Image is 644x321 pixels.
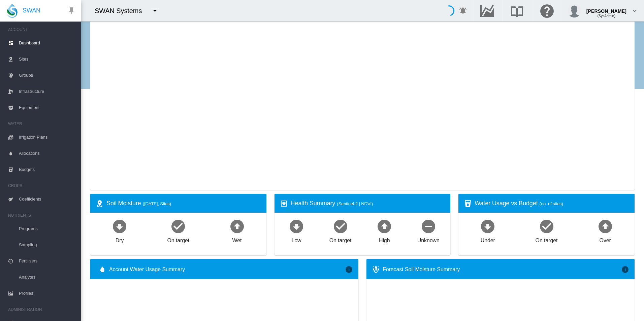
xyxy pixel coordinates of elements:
[19,237,75,253] span: Sampling
[19,83,75,100] span: Infrastructure
[109,266,345,273] span: Account Water Usage Summary
[540,201,563,206] span: (no. of sites)
[372,265,380,274] md-icon: icon-thermometer-lines
[170,218,186,234] md-icon: icon-checkbox-marked-circle
[475,199,629,208] div: Water Usage vs Budget
[288,218,304,234] md-icon: icon-arrow-down-bold-circle
[19,145,75,162] span: Allocations
[376,218,392,234] md-icon: icon-arrow-up-bold-circle
[167,234,189,244] div: On target
[19,191,75,207] span: Coefficients
[23,6,40,15] span: SWAN
[67,7,75,15] md-icon: icon-pin
[19,129,75,145] span: Irrigation Plans
[539,218,555,234] md-icon: icon-checkbox-marked-circle
[19,67,75,83] span: Groups
[600,234,611,244] div: Over
[631,7,639,15] md-icon: icon-chevron-down
[345,265,353,274] md-icon: icon-information
[329,234,352,244] div: On target
[586,5,626,12] div: [PERSON_NAME]
[148,4,162,17] button: icon-menu-down
[337,201,373,206] span: (Sentinel-2 | NDVI)
[19,269,75,285] span: Analytes
[229,218,245,234] md-icon: icon-arrow-up-bold-circle
[19,253,75,269] span: Fertilisers
[568,4,581,17] img: profile.jpg
[8,210,75,221] span: NUTRIENTS
[116,234,124,244] div: Dry
[19,221,75,237] span: Programs
[106,199,261,208] div: Soil Moisture
[8,24,75,35] span: ACCOUNT
[19,162,75,178] span: Budgets
[19,51,75,67] span: Sites
[280,200,288,208] md-icon: icon-heart-box-outline
[111,218,128,234] md-icon: icon-arrow-down-bold-circle
[291,234,301,244] div: Low
[597,218,613,234] md-icon: icon-arrow-up-bold-circle
[456,4,470,17] button: icon-bell-ring
[98,265,106,274] md-icon: icon-water
[481,234,495,244] div: Under
[8,118,75,129] span: WATER
[19,35,75,51] span: Dashboard
[19,100,75,116] span: Equipment
[8,304,75,315] span: ADMINISTRATION
[379,234,390,244] div: High
[420,218,437,234] md-icon: icon-minus-circle
[151,7,159,15] md-icon: icon-menu-down
[459,7,467,15] md-icon: icon-bell-ring
[598,14,615,18] span: (SysAdmin)
[19,285,75,301] span: Profiles
[464,200,472,208] md-icon: icon-cup-water
[8,180,75,191] span: CROPS
[95,6,148,15] div: SWAN Systems
[332,218,349,234] md-icon: icon-checkbox-marked-circle
[291,199,445,208] div: Health Summary
[479,7,495,15] md-icon: Go to the Data Hub
[417,234,440,244] div: Unknown
[621,265,629,274] md-icon: icon-information
[7,4,18,18] img: SWAN-Landscape-Logo-Colour-drop.png
[96,200,104,208] md-icon: icon-map-marker-radius
[480,218,496,234] md-icon: icon-arrow-down-bold-circle
[539,7,555,15] md-icon: Click here for help
[383,266,621,273] div: Forecast Soil Moisture Summary
[143,201,171,206] span: ([DATE], Sites)
[232,234,242,244] div: Wet
[509,7,525,15] md-icon: Search the knowledge base
[536,234,558,244] div: On target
